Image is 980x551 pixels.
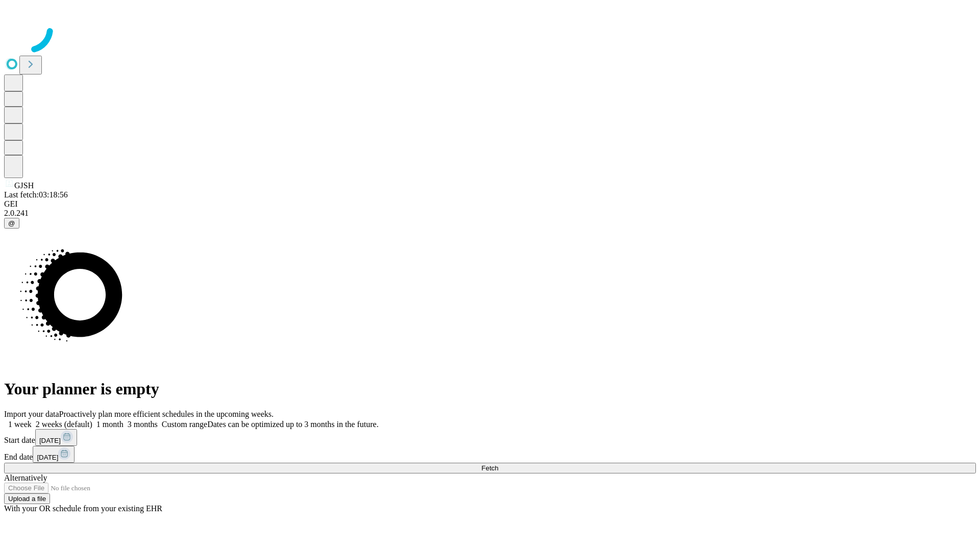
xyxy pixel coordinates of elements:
[33,446,75,463] button: [DATE]
[128,420,158,429] span: 3 months
[4,463,976,473] button: Fetch
[35,429,77,446] button: [DATE]
[4,429,976,446] div: Start date
[4,199,976,209] div: GEI
[4,410,59,418] span: Import your data
[8,219,15,227] span: @
[4,380,976,398] h1: Your planner is empty
[8,420,32,429] span: 1 week
[207,420,378,429] span: Dates can be optimized up to 3 months in the future.
[37,454,58,461] span: [DATE]
[4,190,68,199] span: Last fetch: 03:18:56
[39,437,61,444] span: [DATE]
[96,420,124,429] span: 1 month
[481,464,498,472] span: Fetch
[4,504,162,513] span: With your OR schedule from your existing EHR
[59,410,274,418] span: Proactively plan more efficient schedules in the upcoming weeks.
[36,420,92,429] span: 2 weeks (default)
[4,209,976,218] div: 2.0.241
[4,493,50,504] button: Upload a file
[4,473,47,482] span: Alternatively
[4,218,19,229] button: @
[4,446,976,463] div: End date
[14,181,34,190] span: GJSH
[162,420,207,429] span: Custom range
